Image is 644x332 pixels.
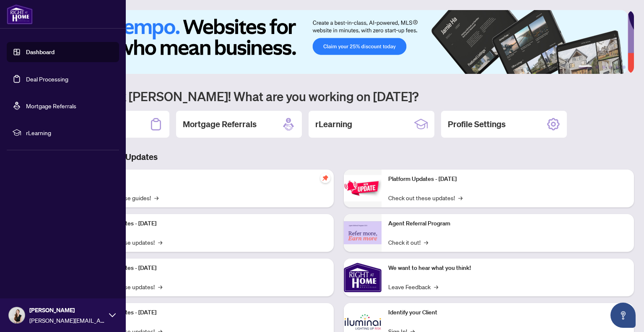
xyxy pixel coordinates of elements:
[615,65,619,69] button: 5
[388,264,627,273] p: We want to hear what you think!
[154,193,158,202] span: →
[344,175,382,201] img: Platform Updates - June 23, 2025
[158,238,162,247] span: →
[44,151,634,163] h3: Brokerage & Industry Updates
[610,303,636,328] button: Open asap
[29,316,105,325] span: [PERSON_NAME][EMAIL_ADDRESS][DOMAIN_NAME]
[579,65,592,69] button: 1
[595,65,599,69] button: 2
[26,75,68,83] a: Deal Processing
[602,65,605,69] button: 3
[448,118,506,130] h2: Profile Settings
[29,306,105,315] span: [PERSON_NAME]
[344,259,382,296] img: We want to hear what you think!
[388,282,438,291] a: Leave Feedback→
[88,308,327,317] p: Platform Updates - [DATE]
[609,65,612,69] button: 4
[44,88,634,104] h1: Welcome back [PERSON_NAME]! What are you working on [DATE]?
[88,264,327,273] p: Platform Updates - [DATE]
[183,118,257,130] h2: Mortgage Referrals
[26,128,113,137] span: rLearning
[388,193,462,202] a: Check out these updates!→
[88,175,327,184] p: Self-Help
[44,10,628,74] img: Slide 0
[88,219,327,228] p: Platform Updates - [DATE]
[622,65,626,69] button: 6
[7,4,33,24] img: logo
[315,118,352,130] h2: rLearning
[26,102,76,110] a: Mortgage Referrals
[388,175,627,184] p: Platform Updates - [DATE]
[9,307,25,323] img: Profile Icon
[344,221,382,244] img: Agent Referral Program
[388,308,627,317] p: Identify your Client
[388,219,627,228] p: Agent Referral Program
[320,173,330,183] span: pushpin
[458,193,462,202] span: →
[388,238,428,247] a: Check it out!→
[434,282,438,291] span: →
[26,48,55,56] a: Dashboard
[424,238,428,247] span: →
[158,282,162,291] span: →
